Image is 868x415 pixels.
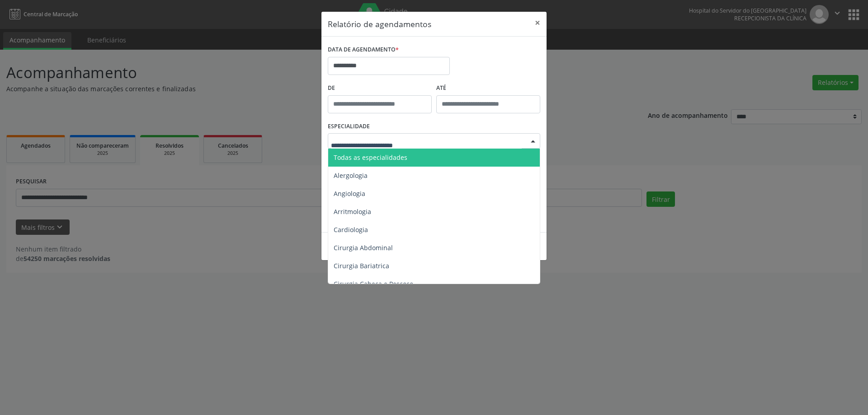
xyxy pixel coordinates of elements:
span: Arritmologia [334,207,371,216]
span: Cardiologia [334,225,368,234]
label: ATÉ [436,81,540,95]
span: Cirurgia Bariatrica [334,261,389,270]
label: ESPECIALIDADE [328,120,370,134]
span: Cirurgia Abdominal [334,243,393,252]
span: Alergologia [334,171,368,180]
span: Cirurgia Cabeça e Pescoço [334,280,413,288]
label: DATA DE AGENDAMENTO [328,43,399,57]
button: Close [528,12,547,34]
label: De [328,81,432,95]
span: Todas as especialidades [334,153,407,162]
h5: Relatório de agendamentos [328,18,431,30]
span: Angiologia [334,189,365,198]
